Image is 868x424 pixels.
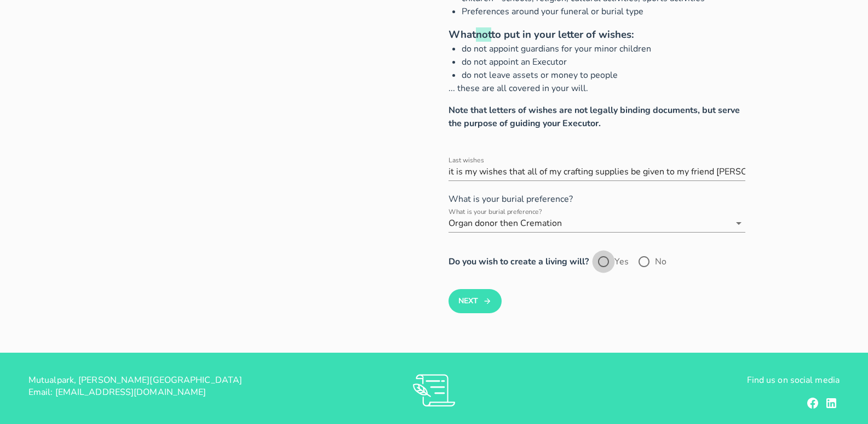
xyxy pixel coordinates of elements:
[449,218,562,228] div: Organ donor then Cremation
[655,256,666,267] label: No
[614,256,629,267] label: Yes
[569,374,840,386] p: Find us on social media
[449,208,542,216] label: What is your burial preference?
[449,104,745,130] h4: Note that letters of wishes are not legally binding documents, but serve the purpose of guiding y...
[462,69,745,82] li: do not leave assets or money to people
[413,374,455,406] img: RVs0sauIwKhMoGR03FLGkjXSOVwkZRnQsltkF0QxpTsornXsmh1o7vbL94pqF3d8sZvAAAAAElFTkSuQmCC
[28,386,206,398] span: Email: [EMAIL_ADDRESS][DOMAIN_NAME]
[28,374,242,386] span: Mutualpark, [PERSON_NAME][GEOGRAPHIC_DATA]
[462,42,745,55] li: do not appoint guardians for your minor children
[449,289,502,313] button: Next
[449,82,745,95] p: ... these are all covered in your will.
[476,27,491,42] span: not
[462,55,745,69] li: do not appoint an Executor
[449,156,484,165] label: Last wishes
[449,193,745,206] p: What is your burial preference?
[462,5,745,18] li: Preferences around your funeral or burial type
[449,214,745,232] div: What is your burial preference?Organ donor then Cremation
[449,255,597,268] h4: Do you wish to create a living will?
[449,27,745,42] h3: What to put in your letter of wishes:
